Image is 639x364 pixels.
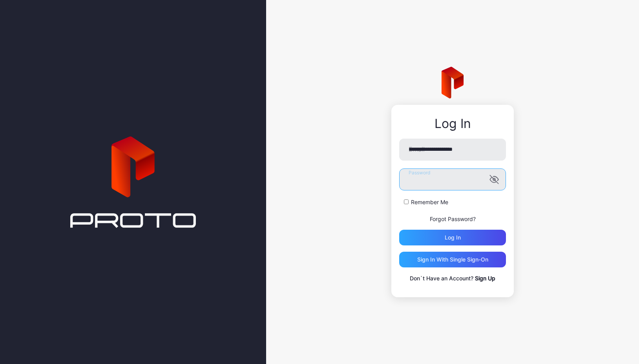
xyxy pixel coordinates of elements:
a: Sign Up [475,275,495,282]
div: Log in [445,234,461,241]
p: Don`t Have an Account? [399,274,506,283]
div: Log In [399,117,506,131]
button: Password [489,175,499,184]
input: Password [399,168,506,190]
div: Sign in With Single Sign-On [417,256,488,263]
button: Log in [399,230,506,245]
a: Forgot Password? [430,216,476,222]
input: Email [399,139,506,161]
label: Remember Me [411,198,448,206]
button: Sign in With Single Sign-On [399,252,506,267]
